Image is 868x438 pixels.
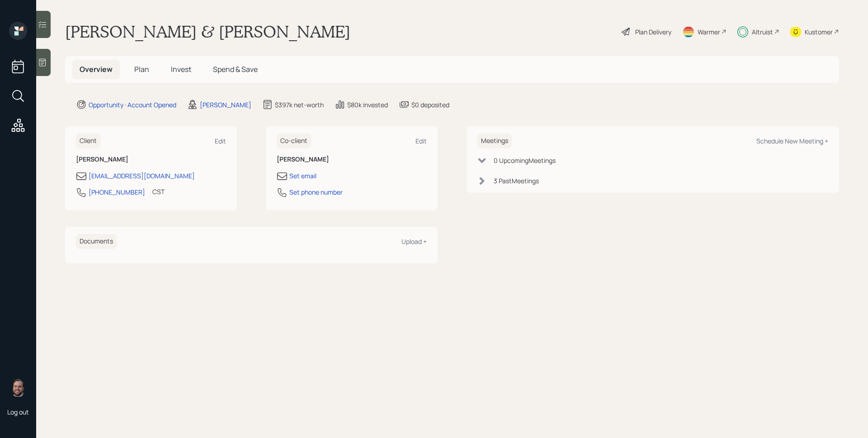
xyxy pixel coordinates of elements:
[76,133,100,148] h6: Client
[171,64,191,74] span: Invest
[89,171,195,181] div: [EMAIL_ADDRESS][DOMAIN_NAME]
[756,137,828,145] div: Schedule New Meeting +
[76,156,226,163] h6: [PERSON_NAME]
[275,100,324,109] div: $397k net-worth
[200,100,251,109] div: [PERSON_NAME]
[76,234,117,249] h6: Documents
[277,133,311,148] h6: Co-client
[215,137,226,145] div: Edit
[752,27,773,37] div: Altruist
[134,64,149,74] span: Plan
[415,137,427,145] div: Edit
[80,64,113,74] span: Overview
[9,379,27,397] img: james-distasi-headshot.png
[494,176,539,186] div: 3 Past Meeting s
[805,27,833,37] div: Kustomer
[698,27,720,37] div: Warmer
[477,133,512,148] h6: Meetings
[277,156,427,163] h6: [PERSON_NAME]
[289,171,316,181] div: Set email
[152,187,165,196] div: CST
[7,408,29,416] div: Log out
[89,100,176,109] div: Opportunity · Account Opened
[401,237,427,246] div: Upload +
[494,156,556,165] div: 0 Upcoming Meeting s
[89,187,145,197] div: [PHONE_NUMBER]
[65,22,350,42] h1: [PERSON_NAME] & [PERSON_NAME]
[213,64,258,74] span: Spend & Save
[289,187,343,197] div: Set phone number
[635,27,671,37] div: Plan Delivery
[347,100,388,109] div: $80k invested
[411,100,449,109] div: $0 deposited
